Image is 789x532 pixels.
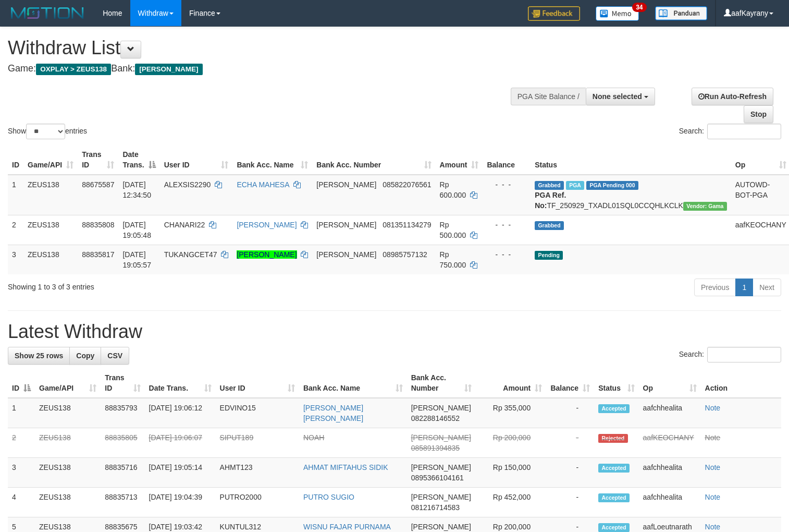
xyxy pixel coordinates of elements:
a: Note [705,463,721,471]
th: Amount: activate to sort column ascending [476,368,546,398]
td: aafchhealita [639,488,701,517]
span: Copy 082288146552 to clipboard [411,414,460,422]
span: [DATE] 19:05:57 [122,250,151,269]
th: Date Trans.: activate to sort column descending [118,145,159,175]
a: Show 25 rows [8,347,70,365]
span: [PERSON_NAME] [411,404,471,412]
span: Copy 085822076561 to clipboard [383,180,431,189]
td: ZEUS138 [23,175,78,215]
td: 2 [8,428,35,458]
img: MOTION_logo.png [8,5,87,21]
div: - - - [487,179,526,190]
th: Op: activate to sort column ascending [639,368,701,398]
span: CSV [107,352,122,360]
a: CSV [101,347,129,365]
td: 88835805 [101,428,144,458]
a: Note [705,433,721,442]
select: Showentries [26,124,65,139]
td: ZEUS138 [23,245,78,274]
th: Balance [483,145,531,175]
td: 88835716 [101,458,144,488]
th: Action [701,368,781,398]
a: [PERSON_NAME] [PERSON_NAME] [303,404,363,422]
td: Rp 355,000 [476,398,546,428]
span: [DATE] 12:34:50 [122,180,151,199]
span: Rp 600.000 [440,180,466,199]
span: Rp 500.000 [440,221,466,239]
b: PGA Ref. No: [535,191,566,210]
span: Rejected [598,434,627,443]
div: PGA Site Balance / [511,88,586,105]
th: Status [531,145,731,175]
td: - [546,398,594,428]
td: [DATE] 19:04:39 [145,488,216,517]
span: None selected [593,92,642,101]
span: 34 [632,3,646,12]
input: Search: [707,347,781,362]
span: Marked by aafpengsreynich [566,181,584,190]
td: 3 [8,458,35,488]
a: Previous [694,279,736,296]
td: AHMT123 [216,458,299,488]
span: Copy [76,352,94,360]
span: Vendor URL: https://trx31.1velocity.biz [683,202,727,211]
td: EDVINO15 [216,398,299,428]
h4: Game: Bank: [8,64,515,74]
span: [DATE] 19:05:48 [122,221,151,239]
span: [PERSON_NAME] [411,493,471,501]
a: WISNU FAJAR PURNAMA [303,523,391,531]
a: 1 [735,279,753,296]
span: Accepted [598,404,630,413]
th: User ID: activate to sort column ascending [216,368,299,398]
th: Status: activate to sort column ascending [594,368,638,398]
span: [PERSON_NAME] [135,64,202,75]
td: 88835713 [101,488,144,517]
td: ZEUS138 [35,488,101,517]
a: [PERSON_NAME] [237,221,297,229]
span: [PERSON_NAME] [316,180,376,189]
span: Grabbed [535,181,564,190]
td: 1 [8,175,23,215]
th: Trans ID: activate to sort column ascending [78,145,118,175]
label: Search: [679,124,781,139]
span: OXPLAY > ZEUS138 [36,64,111,75]
label: Search: [679,347,781,362]
span: 88675587 [82,180,114,189]
a: Note [705,404,721,412]
div: - - - [487,220,526,230]
td: aafchhealita [639,398,701,428]
img: Feedback.jpg [528,6,580,21]
td: ZEUS138 [35,428,101,458]
div: - - - [487,249,526,260]
th: Trans ID: activate to sort column ascending [101,368,144,398]
th: ID [8,145,23,175]
td: [DATE] 19:06:12 [145,398,216,428]
span: Accepted [598,464,630,473]
a: Note [705,523,721,531]
span: [PERSON_NAME] [411,523,471,531]
a: [PERSON_NAME] [237,250,297,259]
td: ZEUS138 [35,458,101,488]
td: 2 [8,215,23,245]
td: 4 [8,488,35,517]
td: - [546,428,594,458]
span: [PERSON_NAME] [316,221,376,229]
th: User ID: activate to sort column ascending [160,145,233,175]
span: ALEXSIS2290 [164,180,211,189]
span: Pending [535,251,563,260]
h1: Withdraw List [8,38,515,58]
a: Next [753,279,781,296]
td: PUTRO2000 [216,488,299,517]
input: Search: [707,124,781,139]
th: Date Trans.: activate to sort column ascending [145,368,216,398]
a: PUTRO SUGIO [303,493,354,501]
th: Bank Acc. Name: activate to sort column ascending [299,368,407,398]
span: [PERSON_NAME] [316,250,376,259]
span: Accepted [598,523,630,532]
label: Show entries [8,124,87,139]
img: panduan.png [655,6,707,20]
span: Rp 750.000 [440,250,466,269]
td: - [546,488,594,517]
td: Rp 452,000 [476,488,546,517]
th: Amount: activate to sort column ascending [436,145,483,175]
